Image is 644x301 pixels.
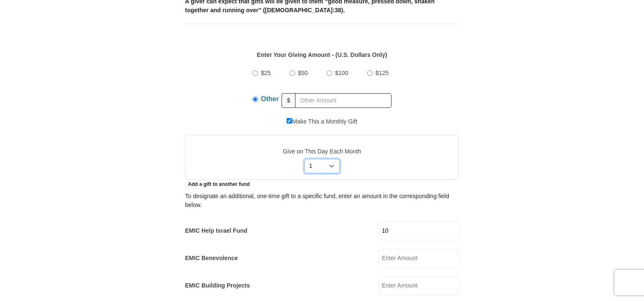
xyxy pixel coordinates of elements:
span: $125 [376,70,389,76]
label: EMIC Benevolence [185,254,238,263]
span: $100 [335,70,348,76]
strong: Enter Your Giving Amount - (U.S. Dollars Only) [257,51,387,58]
label: Make This a Monthly Gift [287,117,357,126]
input: Other Amount [295,93,392,108]
span: Add a gift to another fund [185,181,250,187]
label: EMIC Help Israel Fund [185,226,247,235]
span: Other [261,95,279,102]
label: EMIC Building Projects [185,281,250,290]
div: To designate an additional, one-time gift to a specific fund, enter an amount in the correspondin... [185,192,459,210]
span: $25 [261,70,271,76]
label: Give on This Day Each Month [193,147,451,156]
input: Enter Amount [378,249,459,268]
input: Make This a Monthly Gift [287,118,292,124]
input: Enter Amount [378,222,459,240]
input: Enter Amount [378,277,459,295]
span: $ [282,93,296,108]
span: $50 [298,70,308,76]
